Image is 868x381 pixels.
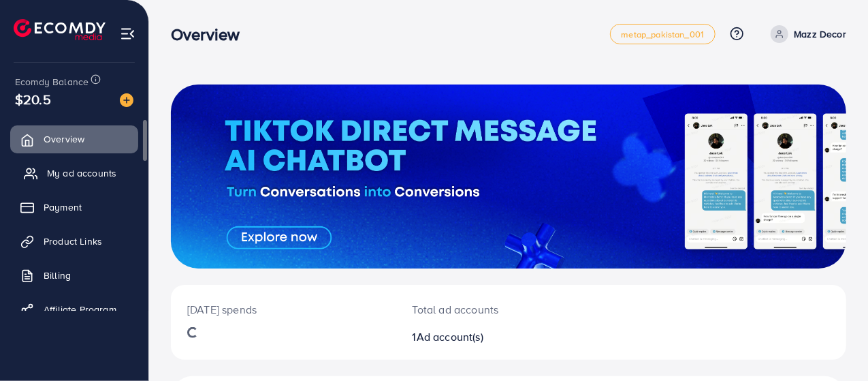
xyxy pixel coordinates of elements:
[44,200,82,214] span: Payment
[15,89,51,109] span: $20.5
[622,30,705,39] span: metap_pakistan_001
[44,132,84,146] span: Overview
[417,329,483,344] span: Ad account(s)
[187,301,380,318] p: [DATE] spends
[44,234,102,248] span: Product Links
[120,26,135,42] img: menu
[15,75,89,89] span: Ecomdy Balance
[10,125,138,153] a: Overview
[413,301,549,318] p: Total ad accounts
[413,331,549,344] h2: 1
[765,25,846,43] a: Mazz Decor
[10,228,138,255] a: Product Links
[10,159,138,187] a: My ad accounts
[610,24,716,44] a: metap_pakistan_001
[10,262,138,289] a: Billing
[10,194,138,221] a: Payment
[44,303,116,316] span: Affiliate Program
[47,166,116,180] span: My ad accounts
[794,26,846,42] p: Mazz Decor
[44,269,71,282] span: Billing
[810,320,858,371] iframe: Chat
[14,19,106,40] img: logo
[10,296,138,323] a: Affiliate Program
[171,25,251,44] h3: Overview
[120,93,133,107] img: image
